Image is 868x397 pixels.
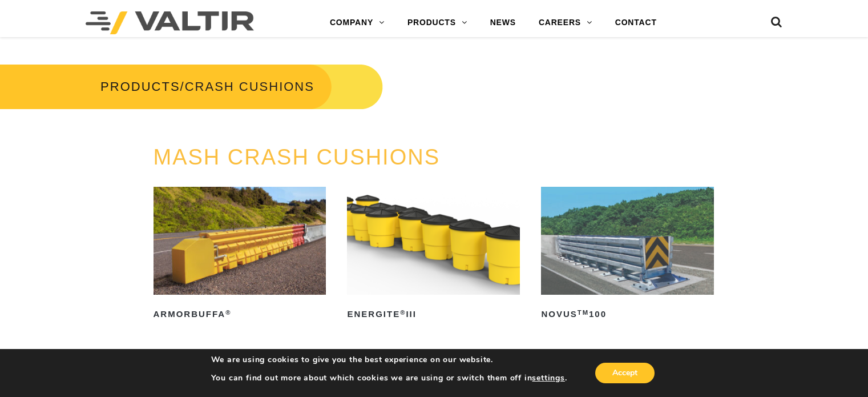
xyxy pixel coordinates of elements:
[185,79,314,94] span: CRASH CUSHIONS
[347,305,520,323] h2: ENERGITE III
[154,145,441,169] a: MASH CRASH CUSHIONS
[541,187,714,323] a: NOVUSTM100
[100,79,180,94] a: PRODUCTS
[578,309,589,316] sup: TM
[532,373,564,383] button: settings
[86,11,254,34] img: Valtir
[479,11,527,34] a: NEWS
[154,187,326,323] a: ArmorBuffa®
[527,11,604,34] a: CAREERS
[595,363,655,383] button: Accept
[604,11,668,34] a: CONTACT
[541,305,714,323] h2: NOVUS 100
[400,309,406,316] sup: ®
[347,187,520,323] a: ENERGITE®III
[211,373,567,383] p: You can find out more about which cookies we are using or switch them off in .
[225,309,231,316] sup: ®
[318,11,396,34] a: COMPANY
[396,11,479,34] a: PRODUCTS
[211,355,567,365] p: We are using cookies to give you the best experience on our website.
[154,305,326,323] h2: ArmorBuffa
